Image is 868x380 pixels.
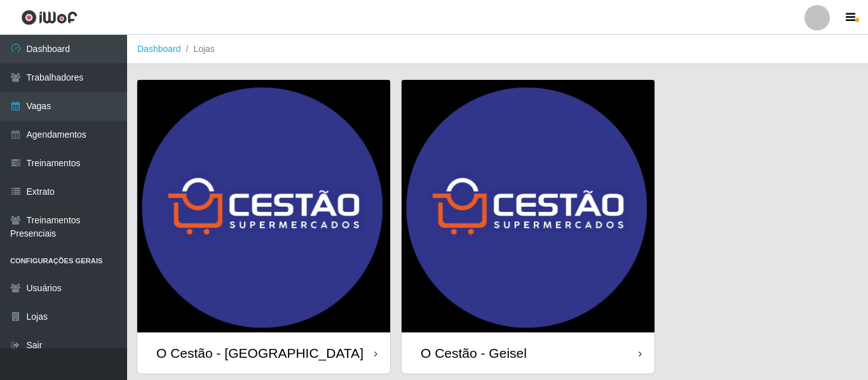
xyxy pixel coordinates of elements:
[127,35,868,64] nav: breadcrumb
[402,80,654,374] a: O Cestão - Geisel
[21,10,78,25] img: CoreUI Logo
[181,43,215,56] li: Lojas
[156,345,363,361] div: O Cestão - [GEOGRAPHIC_DATA]
[137,80,390,332] img: cardImg
[137,80,390,374] a: O Cestão - [GEOGRAPHIC_DATA]
[137,44,181,54] a: Dashboard
[402,80,654,332] img: cardImg
[421,345,527,361] div: O Cestão - Geisel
